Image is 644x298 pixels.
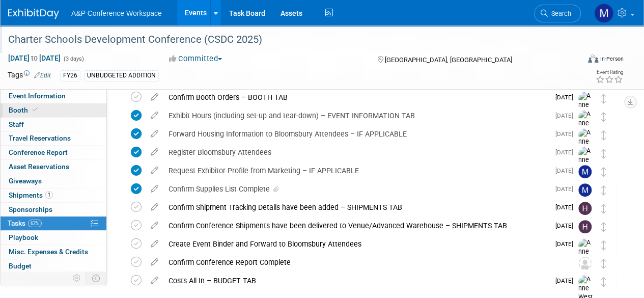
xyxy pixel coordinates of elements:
i: Move task [601,112,606,122]
span: A&P Conference Workspace [71,9,162,17]
a: Conference Report [1,146,106,159]
i: Move task [601,222,606,232]
div: Request Exhibitor Profile from Marketing – IF APPLICABLE [163,162,549,179]
div: Create Event Binder and Forward to Bloomsbury Attendees [163,235,549,253]
span: Playbook [9,233,38,241]
span: [DATE] [555,277,578,284]
a: Travel Reservations [1,131,106,145]
img: Hannah Siegel [578,220,592,233]
span: Travel Reservations [9,134,71,142]
i: Move task [601,204,606,213]
span: [DATE] [555,130,578,138]
span: to [30,54,39,62]
div: Exhibit Hours (including set-up and tear-down) – EVENT INFORMATION TAB [163,107,549,124]
span: 62% [28,220,42,227]
span: Giveaways [9,177,42,185]
div: Confirm Booth Orders – BOOTH TAB [163,89,549,106]
div: UNBUDGETED ADDITION [84,70,159,81]
span: 1 [45,191,53,199]
a: edit [146,148,163,157]
img: ExhibitDay [8,9,59,19]
span: Sponsorships [9,205,52,213]
span: Conference Report [9,148,68,156]
a: Shipments1 [1,188,106,202]
span: Asset Reservations [9,162,69,171]
i: Move task [601,167,606,177]
span: Staff [9,120,24,128]
a: Edit [34,72,51,79]
a: edit [146,166,163,175]
span: [DATE] [555,94,578,101]
a: Misc. Expenses & Credits [1,245,106,259]
td: Personalize Event Tab Strip [68,272,86,285]
span: [DATE] [555,149,578,156]
img: Unassigned [578,257,592,270]
div: Event Format [534,53,624,68]
span: Budget [9,262,32,270]
img: Mark Strong [594,4,613,23]
span: [DATE] [DATE] [8,53,61,63]
div: Confirm Conference Report Complete [163,254,558,271]
a: edit [146,221,163,230]
img: Anne Weston [578,92,594,128]
a: Event Information [1,89,106,103]
a: edit [146,276,163,285]
div: Register Bloomsbury Attendees [163,144,549,161]
a: Playbook [1,231,106,245]
div: Confirm Conference Shipments have been delivered to Venue/Advanced Warehouse – SHIPMENTS TAB [163,217,549,234]
td: Tags [8,70,51,82]
i: Move task [601,240,606,250]
a: edit [146,93,163,102]
div: FY26 [60,70,80,81]
div: Confirm Supplies List Complete [163,180,549,198]
img: Mark Strong [578,183,592,197]
a: Tasks62% [1,216,106,230]
a: edit [146,184,163,194]
span: Search [548,10,571,17]
a: Search [534,5,581,22]
i: Move task [601,259,606,268]
a: Budget [1,259,106,273]
div: Costs All In – BUDGET TAB [163,272,549,289]
img: Mark Strong [578,165,592,178]
a: Booth [1,103,106,117]
span: [DATE] [555,222,578,229]
a: edit [146,111,163,120]
span: [GEOGRAPHIC_DATA], [GEOGRAPHIC_DATA] [384,56,512,64]
div: Confirm Shipment Tracking Details have been added – SHIPMENTS TAB [163,199,549,216]
a: edit [146,239,163,249]
span: [DATE] [555,204,578,211]
i: Move task [601,94,606,103]
a: edit [146,203,163,212]
a: Asset Reservations [1,160,106,174]
button: Committed [165,53,226,64]
a: Staff [1,118,106,131]
img: Anne Weston [578,238,594,275]
i: Move task [601,277,606,287]
div: Event Rating [596,70,623,75]
div: Forward Housing Information to Bloomsbury Attendees – IF APPLICABLE [163,125,549,143]
span: Tasks [8,219,42,227]
i: Booth reservation complete [33,107,38,113]
span: Booth [9,106,40,114]
span: [DATE] [555,240,578,248]
div: Charter Schools Development Conference (CSDC 2025) [5,31,571,49]
a: Sponsorships [1,203,106,216]
span: (3 days) [63,56,84,62]
a: edit [146,129,163,139]
img: Hannah Siegel [578,202,592,215]
td: Toggle Event Tabs [86,272,107,285]
i: Move task [601,185,606,195]
span: Event Information [9,92,66,100]
a: Giveaways [1,174,106,188]
div: In-Person [600,55,624,63]
span: [DATE] [555,167,578,174]
img: Format-Inperson.png [588,55,598,63]
img: Anne Weston [578,128,594,165]
span: [DATE] [555,185,578,193]
span: Misc. Expenses & Credits [9,248,88,256]
span: [DATE] [555,112,578,119]
span: Shipments [9,191,53,199]
i: Move task [601,149,606,158]
img: Anne Weston [578,110,594,146]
